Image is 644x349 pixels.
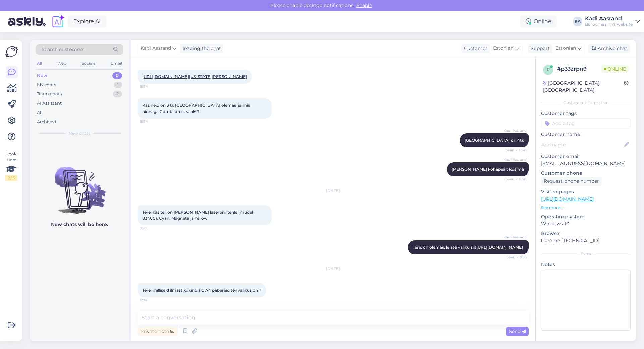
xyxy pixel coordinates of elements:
[555,45,576,52] span: Estonian
[476,245,523,250] a: [URL][DOMAIN_NAME]
[37,109,43,116] div: All
[461,45,487,52] div: Customer
[557,65,601,73] div: # p33zrpn9
[140,84,165,89] span: 16:34
[573,17,582,26] div: KA
[541,141,623,148] input: Add name
[452,167,524,172] span: [PERSON_NAME] kohapealt küsima
[114,82,122,88] div: 1
[42,46,84,53] span: Search customers
[36,59,43,68] div: All
[541,131,631,138] p: Customer name
[51,14,65,29] img: explore-ai
[140,119,165,124] span: 16:34
[37,119,56,125] div: Archived
[142,210,254,221] span: Tere, kas teil on [PERSON_NAME] laserprinterile (mudel 8340C). Cyan, Magneta ja Yellow
[37,72,47,79] div: New
[180,45,221,52] div: leading the chat
[509,328,526,334] span: Send
[68,16,106,27] a: Explore AI
[541,100,631,106] div: Customer information
[541,220,631,227] p: Windows 10
[541,196,594,202] a: [URL][DOMAIN_NAME]
[138,327,177,336] div: Private note
[501,157,527,162] span: Kadi Aasrand
[547,67,550,72] span: p
[541,153,631,160] p: Customer email
[142,288,261,293] span: Tere, milliseid ilmastikukindlaid A4 pabereid teil valikus on ?
[5,175,17,181] div: 2 / 3
[541,251,631,257] div: Extra
[51,221,108,228] p: New chats will be here.
[80,59,97,68] div: Socials
[501,177,527,182] span: Seen ✓ 16:41
[140,298,165,303] span: 12:14
[138,266,529,272] div: [DATE]
[541,237,631,244] p: Chrome [TECHNICAL_ID]
[541,230,631,237] p: Browser
[541,205,631,211] p: See more ...
[142,103,251,114] span: Kas neid on 3 tk [GEOGRAPHIC_DATA] olemas ja mis hinnaga Combiforest saaks?
[493,45,514,52] span: Estonian
[5,151,17,181] div: Look Here
[585,16,640,27] a: Kadi AasrandBüroomaailm's website
[585,21,633,27] div: Büroomaailm's website
[37,100,62,107] div: AI Assistant
[541,213,631,220] p: Operating system
[140,226,165,231] span: 9:50
[528,45,550,52] div: Support
[520,15,557,28] div: Online
[501,148,527,153] span: Seen ✓ 16:41
[138,188,529,194] div: [DATE]
[30,155,129,215] img: No chats
[112,72,122,79] div: 0
[56,59,68,68] div: Web
[354,2,374,8] span: Enable
[141,45,171,52] span: Kadi Aasrand
[109,59,123,68] div: Email
[37,91,62,97] div: Team chats
[541,118,631,128] input: Add a tag
[113,91,122,97] div: 2
[541,170,631,177] p: Customer phone
[37,82,56,88] div: My chats
[588,44,630,53] div: Archive chat
[69,130,90,136] span: New chats
[142,74,247,79] a: [URL][DOMAIN_NAME][US_STATE][PERSON_NAME]
[543,80,624,94] div: [GEOGRAPHIC_DATA], [GEOGRAPHIC_DATA]
[501,128,527,133] span: Kadi Aasrand
[541,160,631,167] p: [EMAIL_ADDRESS][DOMAIN_NAME]
[541,110,631,117] p: Customer tags
[541,177,602,186] div: Request phone number
[501,255,527,260] span: Seen ✓ 9:56
[413,245,524,250] span: Tere, on olemas, leiate valiku siit
[501,235,527,240] span: Kadi Aasrand
[5,45,18,58] img: Askly Logo
[465,138,524,143] span: [GEOGRAPHIC_DATA] on 4tk
[541,261,631,268] p: Notes
[541,188,631,195] p: Visited pages
[585,16,633,21] div: Kadi Aasrand
[601,65,629,73] span: Online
